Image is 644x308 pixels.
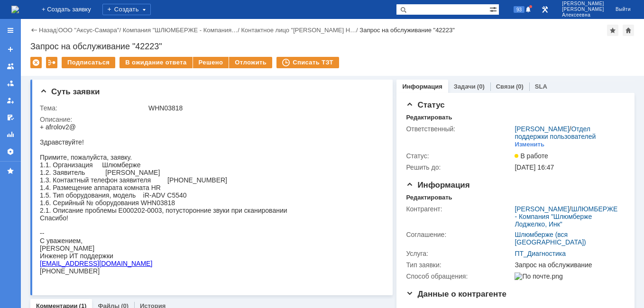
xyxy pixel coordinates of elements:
img: По почте.png [515,272,562,280]
a: Информация [402,83,442,90]
a: Настройки [3,144,18,159]
div: Удалить [30,57,42,68]
div: Ответственный: [406,125,513,133]
div: / [123,27,241,34]
div: Запрос на обслуживание [515,261,621,269]
span: Алексеевна [562,12,604,18]
span: 93 [514,6,524,13]
div: Редактировать [406,194,452,201]
a: Контактное лицо "[PERSON_NAME] Н… [241,27,356,34]
div: (0) [477,83,485,90]
span: Данные о контрагенте [406,290,506,299]
a: Создать заявку [3,42,18,57]
a: Перейти в интерфейс администратора [539,4,551,15]
div: Статус: [406,152,513,160]
div: / [515,205,621,228]
div: Запрос на обслуживание "42223" [30,42,635,51]
span: Статус [406,100,444,109]
a: Задачи [454,83,476,90]
div: Тип заявки: [406,261,513,269]
a: Отдел поддержки пользователей [515,125,596,140]
div: Способ обращения: [406,272,513,280]
div: Соглашение: [406,231,513,238]
span: Суть заявки [40,87,100,96]
a: ПТ_Диагностика [515,250,566,257]
div: Изменить [515,141,544,148]
div: (0) [516,83,524,90]
strong: [EMAIL_ADDRESS][DOMAIN_NAME] [27,55,174,64]
div: Запрос на обслуживание "42223" [359,27,455,34]
div: | [56,26,58,33]
span: Расширенный поиск [489,4,499,13]
div: Услуга: [406,250,513,257]
span: [DATE] 16:47 [515,163,554,171]
span: [PERSON_NAME] [562,7,604,12]
a: Шлюмберже (вся [GEOGRAPHIC_DATA]) [515,231,586,246]
div: Контрагент: [406,205,513,213]
div: / [241,27,359,34]
a: [PERSON_NAME] [515,205,569,213]
a: ШЛЮМБЕРЖЕ - Компания "Шлюмберже Лоджелко, Инк" [515,205,617,228]
img: logo [11,6,19,13]
div: Тема: [40,104,147,112]
a: Назад [39,27,56,34]
a: [PERSON_NAME] [515,125,569,133]
div: Описание: [40,116,382,123]
div: Работа с массовостью [46,57,57,68]
a: Отчеты [3,127,18,142]
a: [EMAIL_ADDRESS][DOMAIN_NAME] [27,56,174,64]
a: Мои согласования [3,110,18,125]
div: Добавить в избранное [607,25,618,36]
div: Создать [102,4,151,15]
span: Информация [406,181,469,190]
a: ООО "Аксус-Самара" [58,27,120,34]
a: Мои заявки [3,93,18,108]
div: / [58,27,123,34]
div: WHN03818 [148,104,380,112]
a: Заявки на командах [3,59,18,74]
a: SLA [535,83,547,90]
div: Редактировать [406,114,452,121]
a: Перейти на домашнюю страницу [11,6,19,13]
span: [PERSON_NAME] [562,1,604,7]
div: / [515,125,621,140]
a: Связи [496,83,515,90]
div: Решить до: [406,163,513,171]
a: Заявки в моей ответственности [3,76,18,91]
div: Сделать домашней страницей [623,25,634,36]
span: В работе [515,152,548,160]
a: Компания "ШЛЮМБЕРЖЕ - Компания… [123,27,238,34]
